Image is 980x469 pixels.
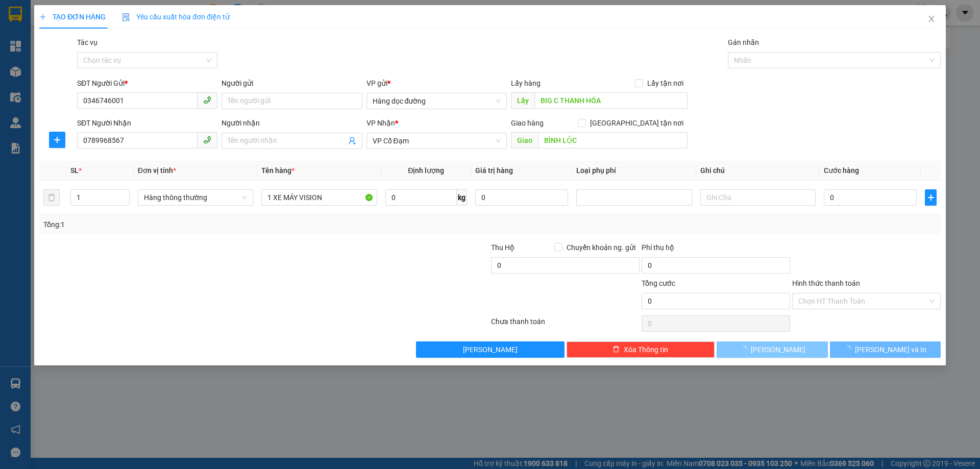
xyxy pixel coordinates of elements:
[511,119,544,127] span: Giao hàng
[222,117,362,129] div: Người nhận
[534,92,688,109] input: Dọc đường
[824,166,859,175] span: Cước hàng
[511,92,534,109] span: Lấy
[642,242,790,257] div: Phí thu hộ
[538,132,688,149] input: Dọc đường
[50,136,65,144] span: plus
[643,78,688,89] span: Lấy tận nơi
[567,341,715,358] button: deleteXóa Thông tin
[43,189,60,206] button: delete
[586,117,688,129] span: [GEOGRAPHIC_DATA] tận nơi
[728,38,759,46] label: Gán nhãn
[475,166,513,175] span: Giá trị hàng
[348,137,356,145] span: user-add
[416,341,565,358] button: [PERSON_NAME]
[751,344,805,355] span: [PERSON_NAME]
[203,96,211,104] span: phone
[77,117,217,129] div: SĐT Người Nhận
[511,79,541,87] span: Lấy hàng
[39,13,106,21] span: TẠO ĐƠN HÀNG
[562,242,640,253] span: Chuyển khoản ng. gửi
[642,279,675,287] span: Tổng cước
[572,161,696,181] th: Loại phụ phí
[203,136,211,144] span: phone
[491,243,514,252] span: Thu Hộ
[43,219,378,230] div: Tổng: 1
[696,161,820,181] th: Ghi chú
[373,93,501,109] span: Hàng dọc đường
[927,15,936,23] span: close
[792,279,860,287] label: Hình thức thanh toán
[511,132,538,149] span: Giao
[925,189,936,206] button: plus
[366,119,395,127] span: VP Nhận
[917,5,946,34] button: Close
[490,316,641,334] div: Chưa thanh toán
[77,78,217,89] div: SĐT Người Gửi
[77,38,97,46] label: Tác vụ
[122,13,130,21] img: icon
[122,13,230,21] span: Yêu cầu xuất hóa đơn điện tử
[373,133,501,149] span: VP Cổ Đạm
[463,344,518,355] span: [PERSON_NAME]
[261,166,295,175] span: Tên hàng
[612,345,620,354] span: delete
[740,345,751,353] span: loading
[261,189,377,206] input: VD: Bàn, Ghế
[144,190,247,205] span: Hàng thông thường
[830,341,941,358] button: [PERSON_NAME] và In
[717,341,827,358] button: [PERSON_NAME]
[925,193,936,202] span: plus
[138,166,176,175] span: Đơn vị tính
[475,189,568,206] input: 0
[855,344,926,355] span: [PERSON_NAME] và In
[39,13,46,20] span: plus
[70,166,79,175] span: SL
[457,189,467,206] span: kg
[222,78,362,89] div: Người gửi
[366,78,507,89] div: VP gửi
[408,166,444,175] span: Định lượng
[844,345,855,353] span: loading
[624,344,668,355] span: Xóa Thông tin
[49,132,65,148] button: plus
[700,189,816,206] input: Ghi Chú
